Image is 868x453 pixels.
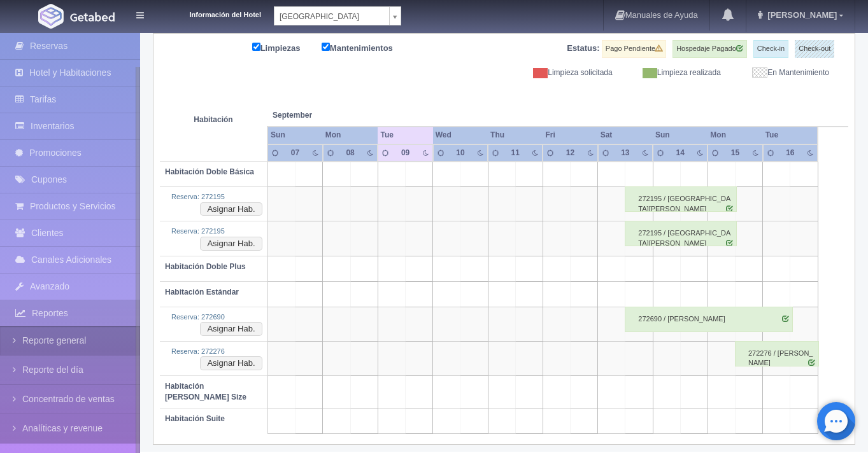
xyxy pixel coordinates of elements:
[165,414,225,423] b: Habitación Suite
[200,322,262,336] button: Asignar Hab.
[672,148,688,158] div: 14
[625,221,737,246] div: 272195 / [GEOGRAPHIC_DATA][PERSON_NAME]
[171,227,225,235] a: Reserva: 272195
[622,67,730,78] div: Limpieza realizada
[200,202,262,216] button: Asignar Hab.
[323,127,378,144] th: Mon
[764,10,837,20] span: [PERSON_NAME]
[708,127,762,144] th: Mon
[200,356,262,370] button: Asignar Hab.
[602,40,666,58] label: Pago Pendiente
[397,148,413,158] div: 09
[567,43,599,55] label: Estatus:
[433,127,488,144] th: Wed
[514,67,622,78] div: Limpieza solicitada
[171,313,225,321] a: Reserva: 272690
[322,40,412,55] label: Mantenimientos
[727,148,743,158] div: 15
[165,167,254,176] b: Habitación Doble Básica
[70,12,115,22] img: Getabed
[274,6,401,25] a: [GEOGRAPHIC_DATA]
[165,288,239,296] b: Habitación Estándar
[543,127,597,144] th: Fri
[562,148,578,158] div: 12
[753,40,788,58] label: Check-in
[452,148,468,158] div: 10
[763,127,818,144] th: Tue
[280,7,384,26] span: [GEOGRAPHIC_DATA]
[273,110,373,121] span: September
[672,40,747,58] label: Hospedaje Pagado
[322,43,330,51] input: Mantenimientos
[625,307,793,332] div: 272690 / [PERSON_NAME]
[508,148,523,158] div: 11
[378,127,432,144] th: Tue
[252,43,260,51] input: Limpiezas
[252,40,320,55] label: Limpiezas
[795,40,834,58] label: Check-out
[653,127,708,144] th: Sun
[165,262,246,271] b: Habitación Doble Plus
[171,347,225,355] a: Reserva: 272276
[267,127,323,144] th: Sun
[598,127,653,144] th: Sat
[287,148,304,158] div: 07
[342,148,359,158] div: 08
[159,6,261,20] dt: Información del Hotel
[782,148,798,158] div: 16
[735,341,819,366] div: 272276 / [PERSON_NAME]
[488,127,543,144] th: Thu
[194,115,232,124] strong: Habitación
[730,67,839,78] div: En Mantenimiento
[617,148,633,158] div: 13
[200,237,262,251] button: Asignar Hab.
[38,4,64,29] img: Getabed
[171,193,225,200] a: Reserva: 272195
[165,382,246,401] b: Habitación [PERSON_NAME] Size
[625,186,737,212] div: 272195 / [GEOGRAPHIC_DATA][PERSON_NAME]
